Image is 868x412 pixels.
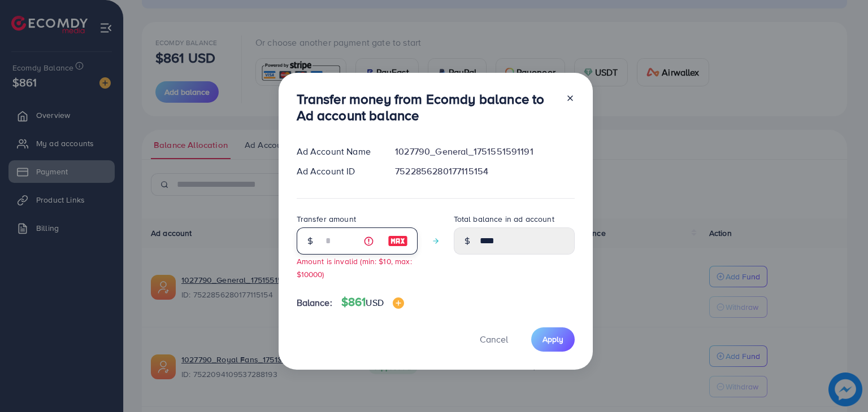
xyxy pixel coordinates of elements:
img: image [393,297,404,309]
img: image [388,234,408,248]
label: Transfer amount [297,213,356,225]
span: Apply [542,334,563,345]
label: Total balance in ad account [454,213,554,225]
div: 1027790_General_1751551591191 [386,145,583,158]
small: Amount is invalid (min: $10, max: $10000) [297,256,412,279]
h3: Transfer money from Ecomdy balance to Ad account balance [297,91,557,124]
div: 7522856280177115154 [386,165,583,178]
div: Ad Account Name [288,145,387,158]
div: Ad Account ID [288,165,387,178]
h4: $861 [341,295,404,309]
span: Balance: [297,296,332,309]
button: Apply [531,327,575,352]
span: USD [366,296,383,309]
span: Cancel [480,333,508,345]
button: Cancel [466,327,522,352]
